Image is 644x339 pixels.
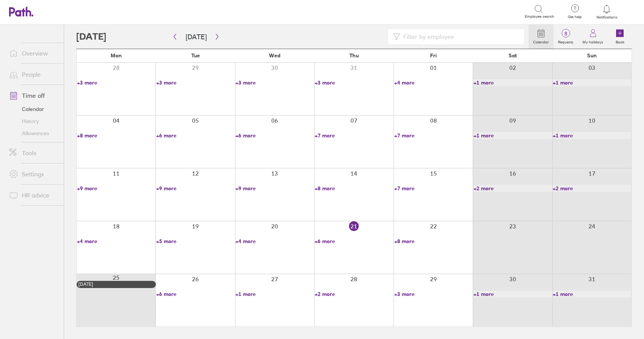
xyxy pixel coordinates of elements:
span: Thu [349,52,359,59]
a: +3 more [394,291,473,297]
a: Settings [3,166,64,182]
a: Notifications [595,4,619,20]
a: +7 more [315,132,393,139]
a: People [3,67,64,82]
a: +1 more [473,132,552,139]
a: +8 more [394,238,473,245]
a: +3 more [235,79,314,86]
a: +2 more [473,185,552,192]
a: +4 more [77,238,155,245]
a: Time off [3,88,64,103]
span: Tue [191,52,200,59]
span: Notifications [595,15,619,20]
span: Sun [587,52,597,59]
a: +1 more [553,291,631,297]
input: Filter by employee [400,29,520,44]
a: +3 more [156,79,235,86]
div: [DATE] [78,282,154,287]
span: Fri [430,52,437,59]
a: +2 more [553,185,631,192]
a: +6 more [156,291,235,297]
a: +6 more [156,132,235,139]
a: Calendar [3,103,64,115]
a: +1 more [473,291,552,297]
a: +9 more [156,185,235,192]
label: Requests [553,38,578,45]
a: +8 more [315,185,393,192]
a: +2 more [315,291,393,297]
span: Wed [269,52,280,59]
a: HR advice [3,188,64,203]
a: +8 more [77,132,155,139]
span: 8 [553,31,578,37]
a: +1 more [235,291,314,297]
a: 8Requests [553,25,578,49]
a: My holidays [578,25,608,49]
a: +9 more [235,185,314,192]
label: My holidays [578,38,608,45]
a: +7 more [394,132,473,139]
a: +1 more [553,132,631,139]
a: +6 more [235,132,314,139]
label: Book [611,38,629,45]
a: +7 more [394,185,473,192]
a: Book [608,25,632,49]
a: Tools [3,145,64,160]
span: Sat [509,52,517,59]
span: Mon [111,52,122,59]
div: Search [85,8,104,15]
a: +3 more [315,79,393,86]
button: [DATE] [180,31,213,43]
a: +1 more [553,79,631,86]
a: Overview [3,46,64,61]
span: Get help [563,15,587,19]
a: +5 more [156,238,235,245]
span: Employee search [525,14,554,19]
a: Calendar [529,25,553,49]
a: Allowances [3,127,64,139]
a: +4 more [394,79,473,86]
a: +9 more [77,185,155,192]
a: +4 more [235,238,314,245]
a: +6 more [315,238,393,245]
a: +1 more [473,79,552,86]
a: +3 more [77,79,155,86]
a: History [3,115,64,127]
label: Calendar [529,38,553,45]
